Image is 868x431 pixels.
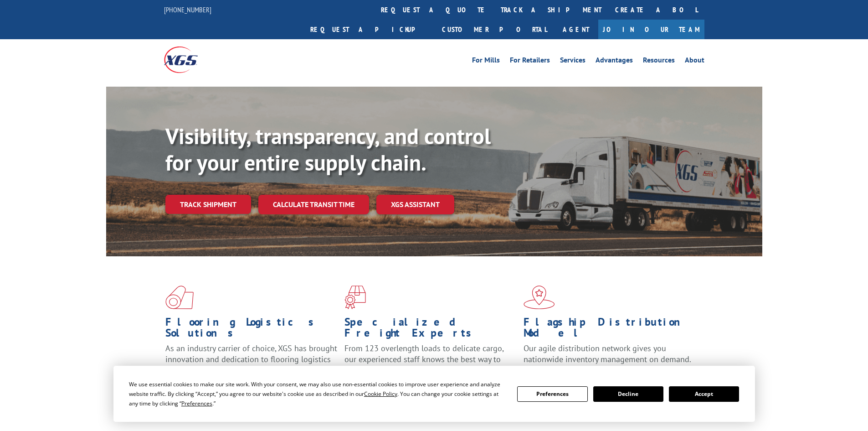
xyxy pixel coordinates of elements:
a: Services [560,57,586,67]
button: Preferences [517,386,587,402]
button: Decline [593,386,663,402]
a: Track shipment [165,195,251,214]
a: Resources [643,57,675,67]
a: [PHONE_NUMBER] [164,5,211,14]
a: For Retailers [510,57,550,67]
img: xgs-icon-total-supply-chain-intelligence-red [165,286,194,309]
img: xgs-icon-focused-on-flooring-red [344,286,366,309]
a: For Mills [472,57,500,67]
img: xgs-icon-flagship-distribution-model-red [524,286,555,309]
a: XGS ASSISTANT [376,195,454,214]
div: We use essential cookies to make our site work. With your consent, we may also use non-essential ... [129,379,506,408]
a: Agent [554,20,598,39]
h1: Flooring Logistics Solutions [165,317,338,343]
span: Our agile distribution network gives you nationwide inventory management on demand. [524,343,691,364]
a: Customer Portal [435,20,554,39]
h1: Specialized Freight Experts [344,317,517,343]
a: Join Our Team [598,20,704,39]
a: Calculate transit time [258,195,369,214]
h1: Flagship Distribution Model [524,317,696,343]
a: Request a pickup [303,20,435,39]
span: Cookie Policy [364,390,397,398]
a: Advantages [596,57,633,67]
div: Cookie Consent Prompt [113,366,755,422]
span: As an industry carrier of choice, XGS has brought innovation and dedication to flooring logistics... [165,343,337,375]
p: From 123 overlength loads to delicate cargo, our experienced staff knows the best way to move you... [344,343,517,384]
b: Visibility, transparency, and control for your entire supply chain. [165,122,491,177]
a: About [685,57,704,67]
button: Accept [669,386,739,402]
span: Preferences [181,400,212,407]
